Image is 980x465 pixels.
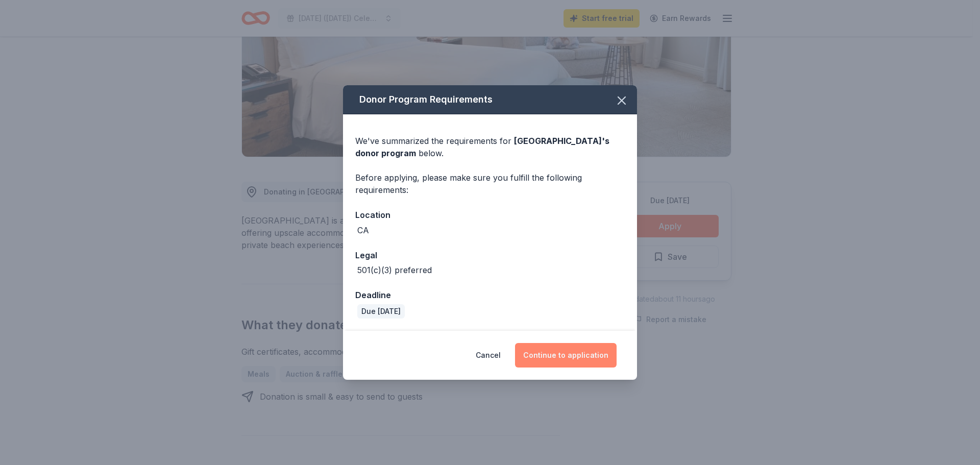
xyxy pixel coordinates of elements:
div: CA [357,224,369,236]
button: Cancel [476,343,501,368]
div: Before applying, please make sure you fulfill the following requirements: [355,172,625,196]
div: Legal [355,249,625,262]
div: Donor Program Requirements [343,85,637,114]
div: Location [355,208,625,222]
button: Continue to application [515,343,617,368]
div: We've summarized the requirements for below. [355,135,625,159]
div: 501(c)(3) preferred [357,264,432,276]
div: Due [DATE] [357,304,405,319]
div: Deadline [355,288,625,302]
